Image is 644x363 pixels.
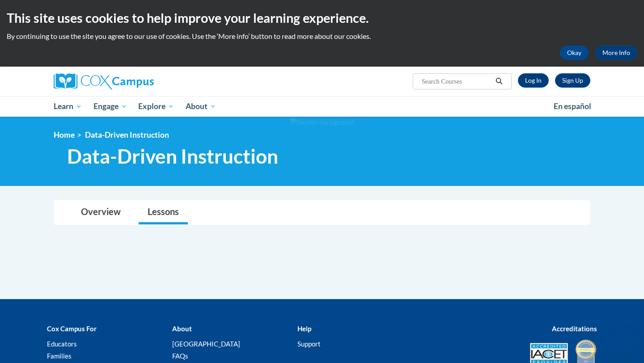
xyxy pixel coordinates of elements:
a: Lessons [139,201,188,224]
a: En español [548,97,597,116]
a: Families [47,352,72,360]
a: Explore [132,96,180,117]
b: Help [297,325,311,333]
a: Overview [72,201,130,224]
a: Register [555,73,590,88]
span: Learn [54,101,82,112]
input: Search Courses [421,76,492,87]
a: Home [54,130,75,139]
span: Explore [138,101,174,112]
a: About [180,96,222,117]
a: Educators [47,340,77,348]
a: Engage [88,96,133,117]
a: [GEOGRAPHIC_DATA] [172,340,240,348]
span: Data-Driven Instruction [85,130,169,139]
iframe: Button to launch messaging window [608,327,637,356]
a: FAQs [172,352,188,360]
b: Accreditations [552,325,597,333]
button: Search [492,76,506,87]
img: Cox Campus [54,73,154,89]
span: Data-Driven Instruction [67,144,278,168]
span: Engage [93,101,127,112]
a: Cox Campus [54,73,224,89]
span: About [186,101,216,112]
b: About [172,325,192,333]
a: Log In [518,73,549,88]
a: Learn [48,96,88,117]
h2: This site uses cookies to help improve your learning experience. [7,9,637,27]
a: Support [297,340,321,348]
div: Main menu [40,96,604,117]
b: Cox Campus For [47,325,97,333]
span: En español [554,101,591,111]
a: More Info [595,46,637,60]
button: Okay [560,46,589,60]
img: Section background [290,118,354,127]
p: By continuing to use the site you agree to our use of cookies. Use the ‘More info’ button to read... [7,31,637,41]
